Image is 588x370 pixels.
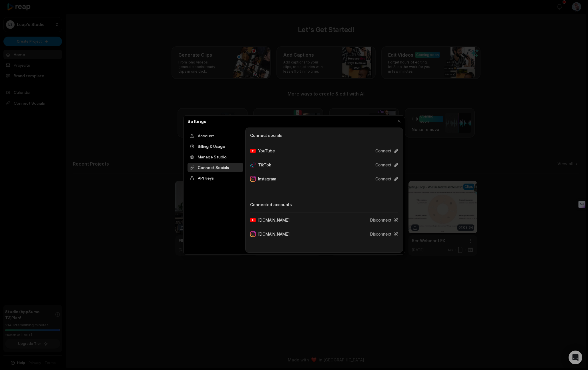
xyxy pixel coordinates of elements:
[371,174,398,184] button: Connect
[250,132,398,138] h3: Connect socials
[371,160,398,170] button: Connect
[250,202,398,208] h3: Connected accounts
[366,229,398,239] button: Disconnect
[250,174,281,184] div: Instagram
[188,142,243,151] div: Billing & Usage
[188,152,243,162] div: Manage Studio
[250,229,294,239] div: [DOMAIN_NAME]
[188,163,243,172] div: Connect Socials
[366,215,398,225] button: Disconnect
[185,118,208,125] h2: Settings
[250,146,280,156] div: YouTube
[371,146,398,156] button: Connect
[188,173,243,183] div: API Keys
[250,215,294,225] div: [DOMAIN_NAME]
[188,131,243,140] div: Account
[250,160,276,170] div: TikTok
